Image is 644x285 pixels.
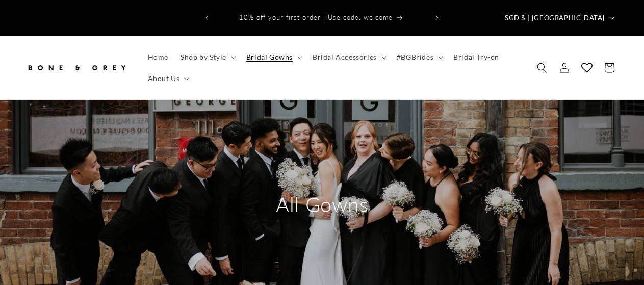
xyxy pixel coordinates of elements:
[306,46,391,68] summary: Bridal Accessories
[447,46,505,68] a: Bridal Try-on
[25,57,127,79] img: Bone and Grey Bridal
[426,8,448,28] button: Next announcement
[391,46,447,68] summary: #BGBrides
[453,53,499,62] span: Bridal Try-on
[499,8,619,28] button: SGD $ | [GEOGRAPHIC_DATA]
[148,53,168,62] span: Home
[142,68,194,89] summary: About Us
[225,191,419,218] h2: All Gowns
[397,53,433,62] span: #BGBrides
[246,53,293,62] span: Bridal Gowns
[239,13,393,21] span: 10% off your first order | Use code: welcome
[240,46,306,68] summary: Bridal Gowns
[196,8,218,28] button: Previous announcement
[313,53,377,62] span: Bridal Accessories
[22,53,132,83] a: Bone and Grey Bridal
[142,46,174,68] a: Home
[531,57,553,79] summary: Search
[181,53,226,62] span: Shop by Style
[148,74,180,83] span: About Us
[174,46,240,68] summary: Shop by Style
[505,13,605,23] span: SGD $ | [GEOGRAPHIC_DATA]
